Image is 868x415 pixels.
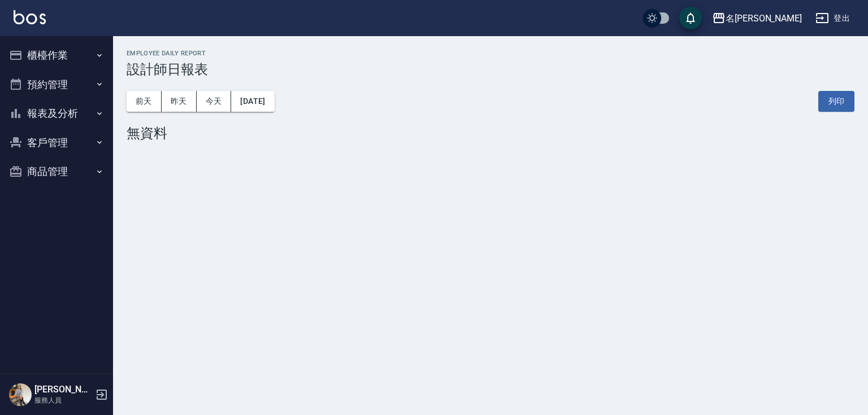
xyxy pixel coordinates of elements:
img: Person [9,383,32,406]
button: 客戶管理 [5,128,108,158]
button: 商品管理 [5,157,108,186]
div: 名[PERSON_NAME] [726,11,802,25]
div: 無資料 [127,125,854,141]
h2: Employee Daily Report [127,50,854,57]
h5: [PERSON_NAME] [34,384,92,395]
button: 昨天 [162,91,197,112]
button: [DATE] [231,91,274,112]
p: 服務人員 [34,395,92,405]
button: save [679,7,702,29]
h3: 設計師日報表 [127,62,854,77]
button: 列印 [818,91,854,112]
button: 登出 [811,8,854,29]
button: 櫃檯作業 [5,41,108,70]
img: Logo [14,10,46,24]
button: 報表及分析 [5,99,108,128]
button: 前天 [127,91,162,112]
button: 名[PERSON_NAME] [708,7,806,30]
button: 今天 [197,91,232,112]
button: 預約管理 [5,70,108,99]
